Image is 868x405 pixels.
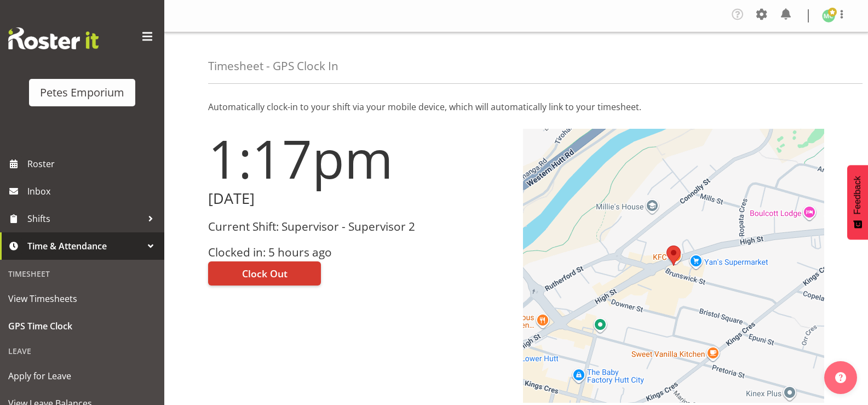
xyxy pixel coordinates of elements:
div: Petes Emporium [40,84,124,101]
a: View Timesheets [3,285,162,312]
h2: [DATE] [208,190,510,207]
img: melissa-cowen2635.jpg [822,9,835,22]
button: Clock Out [208,261,321,286]
span: GPS Time Clock [8,318,156,334]
h3: Current Shift: Supervisor - Supervisor 2 [208,220,510,233]
h1: 1:17pm [208,129,510,188]
span: Time & Attendance [27,238,142,254]
span: Shifts [27,210,142,227]
h4: Timesheet - GPS Clock In [208,60,338,72]
span: Clock Out [242,266,288,281]
img: Rosterit website logo [8,27,99,49]
span: Roster [27,156,159,172]
span: View Timesheets [8,290,156,307]
a: GPS Time Clock [3,312,162,340]
a: Apply for Leave [3,362,162,390]
p: Automatically clock-in to your shift via your mobile device, which will automatically link to you... [208,100,824,113]
span: Apply for Leave [8,368,156,384]
img: help-xxl-2.png [835,372,846,383]
button: Feedback - Show survey [847,165,868,239]
span: Feedback [853,176,863,214]
h3: Clocked in: 5 hours ago [208,246,510,259]
div: Leave [3,340,162,362]
div: Timesheet [3,263,162,285]
span: Inbox [27,183,159,199]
